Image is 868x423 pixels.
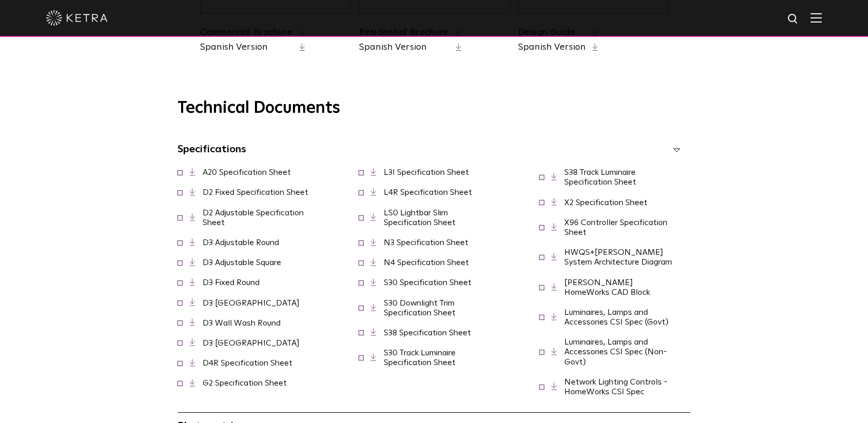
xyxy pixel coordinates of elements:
a: D3 Fixed Round [203,278,260,287]
a: S30 Specification Sheet [384,278,471,287]
h3: Technical Documents [177,98,691,118]
a: G2 Specification Sheet [203,379,287,387]
a: S30 Track Luminaire Specification Sheet [384,349,456,367]
a: D3 Adjustable Square [203,258,281,267]
span: Specifications [177,144,246,154]
a: A20 Specification Sheet [203,168,291,176]
a: X96 Controller Specification Sheet [564,218,667,236]
img: ketra-logo-2019-white [46,10,108,26]
a: D3 [GEOGRAPHIC_DATA] [203,339,300,347]
a: S30 Downlight Trim Specification Sheet [384,299,456,317]
a: L3I Specification Sheet [384,168,469,176]
a: D3 [GEOGRAPHIC_DATA] [203,299,300,307]
a: X2 Specification Sheet [564,198,647,207]
a: N4 Specification Sheet [384,258,469,267]
a: D2 Fixed Specification Sheet [203,188,308,196]
a: D3 Adjustable Round [203,238,279,247]
a: Network Lighting Controls - HomeWorks CSI Spec [564,378,667,396]
a: Luminaires, Lamps and Accessories CSI Spec (Non-Govt) [564,338,667,366]
a: [PERSON_NAME] HomeWorks CAD Block [564,278,650,296]
a: D4R Specification Sheet [203,359,292,367]
a: Luminaires, Lamps and Accessories CSI Spec (Govt) [564,308,668,326]
a: N3 Specification Sheet [384,238,468,247]
a: D2 Adjustable Specification Sheet [203,209,304,227]
a: L4R Specification Sheet [384,188,472,196]
a: Spanish Version [518,41,585,54]
a: D3 Wall Wash Round [203,319,281,327]
img: search icon [787,13,800,26]
a: Spanish Version [359,41,449,54]
a: S38 Track Luminaire Specification Sheet [564,168,636,186]
a: Spanish Version [200,41,292,54]
a: LS0 Lightbar Slim Specification Sheet [384,209,456,227]
img: Hamburger%20Nav.svg [811,13,822,23]
a: S38 Specification Sheet [384,329,471,337]
a: HWQS+[PERSON_NAME] System Architecture Diagram [564,248,672,266]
